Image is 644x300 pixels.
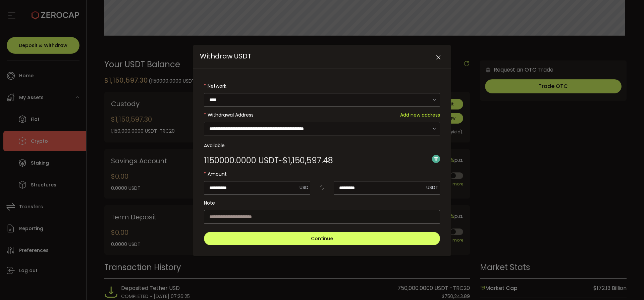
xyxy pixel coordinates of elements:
[204,139,440,152] label: Available
[200,51,251,61] span: Withdraw USDT
[204,167,440,181] label: Amount
[400,108,440,122] span: Add new address
[204,79,440,93] label: Network
[204,157,279,165] span: 1150000.0000 USDT
[311,235,333,242] span: Continue
[426,184,438,191] span: USDT
[208,112,254,118] span: Withdrawal Address
[432,52,444,63] button: Close
[610,268,644,300] iframe: Chat Widget
[193,45,451,256] div: Withdraw USDT
[204,157,333,165] div: ~
[283,157,333,165] span: $1,150,597.48
[300,184,309,191] span: USD
[204,196,440,210] label: Note
[204,232,440,245] button: Continue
